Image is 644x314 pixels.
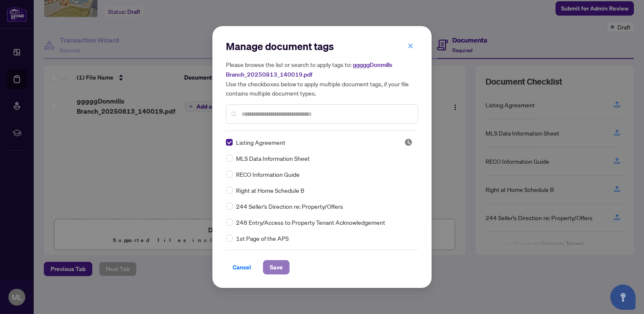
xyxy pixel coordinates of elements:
button: Open asap [610,285,636,310]
span: Cancel [233,261,251,274]
span: close [408,43,413,49]
span: MLS Data Information Sheet [236,154,310,163]
span: 248 Entry/Access to Property Tenant Acknowledgement [236,218,385,227]
img: status [404,138,413,146]
button: Save [263,260,290,274]
span: RECO Information Guide [236,170,300,179]
h5: Please browse the list or search to apply tags to: Use the checkboxes below to apply multiple doc... [226,60,418,98]
span: Save [270,261,283,274]
span: 244 Seller’s Direction re: Property/Offers [236,202,343,211]
h2: Manage document tags [226,40,418,53]
span: Listing Agreement [236,138,285,147]
button: Cancel [226,260,258,274]
span: 1st Page of the APS [236,234,289,243]
span: Pending Review [404,138,413,146]
span: Right at Home Schedule B [236,186,304,195]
